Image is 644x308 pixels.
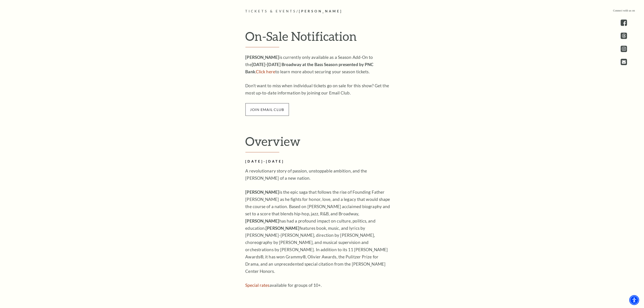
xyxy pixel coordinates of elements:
[245,283,270,288] a: Special rates
[245,167,392,182] p: A revolutionary story of passion, unstoppable ambition, and the [PERSON_NAME] of a new nation.
[621,20,627,26] a: facebook - open in a new tab
[621,33,627,39] a: threads.com - open in a new tab
[245,188,392,275] p: is the epic saga that follows the rise of Founding Father [PERSON_NAME] as he fights for honor, l...
[245,29,399,47] h2: On-Sale Notification
[245,189,279,195] strong: [PERSON_NAME]
[245,159,392,164] h2: [DATE]-[DATE]
[245,218,279,223] strong: [PERSON_NAME]
[256,69,275,74] a: Click here to learn more about securing your season tickets
[621,59,627,65] a: Open this option - open in a new tab
[245,107,289,112] a: join email club
[245,9,297,13] span: Tickets & Events
[245,9,399,14] p: /
[613,9,635,13] p: Connect with us on
[245,55,279,60] strong: [PERSON_NAME]
[245,82,392,97] p: Don't want to miss when individual tickets go on sale for this show? Get the most up-to-date info...
[245,134,399,152] h2: Overview
[245,54,392,75] p: is currently only available as a Season Add-On to the . to learn more about securing your season ...
[629,295,639,305] div: Accessibility Menu
[621,46,627,52] a: instagram - open in a new tab
[245,282,392,289] p: available for groups of 10+.
[245,62,374,74] strong: [DATE]-[DATE] Broadway at the Bass Season presented by PNC Bank
[266,225,300,231] strong: [PERSON_NAME]
[299,9,342,13] span: [PERSON_NAME]
[245,103,289,116] span: join email club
